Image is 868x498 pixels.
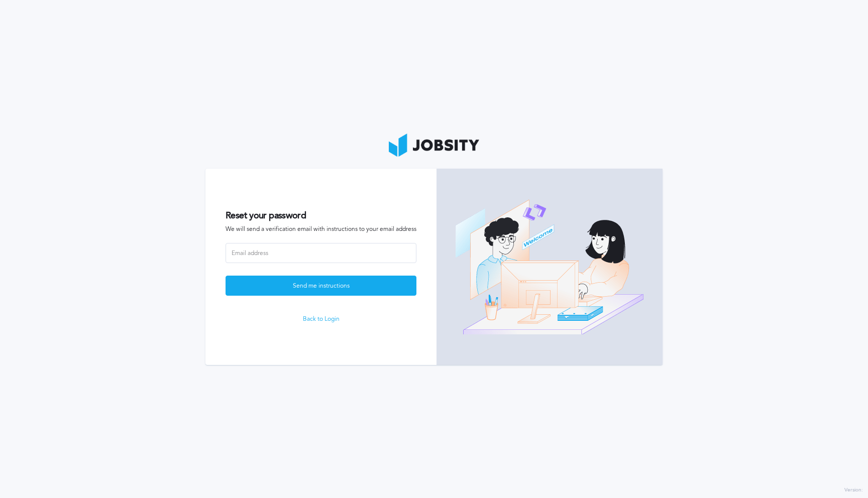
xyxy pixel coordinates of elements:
h2: Reset your password [226,210,416,221]
button: Send me instructions [226,276,416,296]
input: Email address [226,243,416,263]
span: We will send a verification email with instructions to your email address [226,226,416,233]
label: Version: [844,487,863,493]
a: Back to Login [226,316,416,323]
div: Send me instructions [226,276,416,296]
